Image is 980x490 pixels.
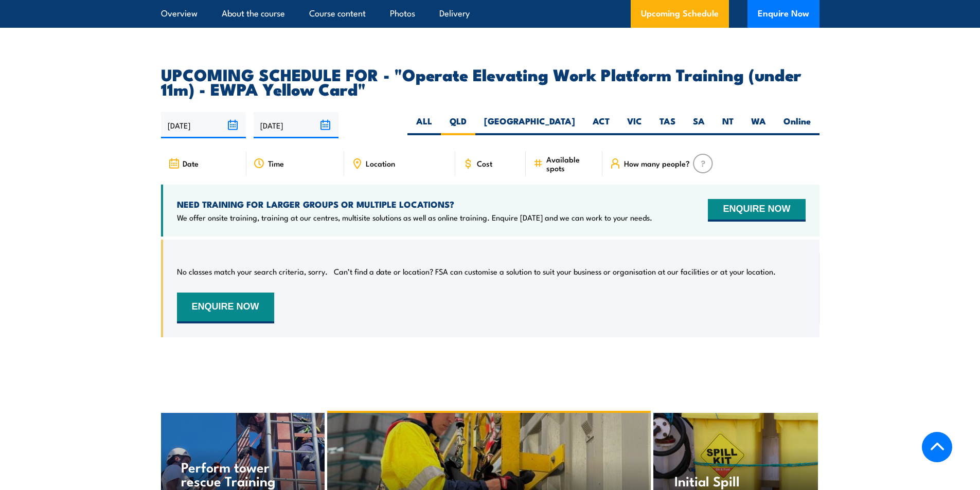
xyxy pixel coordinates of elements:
label: WA [742,115,775,135]
label: QLD [441,115,475,135]
p: We offer onsite training, training at our centres, multisite solutions as well as online training... [177,212,652,223]
p: Can’t find a date or location? FSA can customise a solution to suit your business or organisation... [334,266,776,277]
label: VIC [618,115,651,135]
p: No classes match your search criteria, sorry. [177,266,328,277]
span: Cost [477,159,492,168]
input: From date [161,112,246,138]
span: Available spots [546,155,595,172]
h2: UPCOMING SCHEDULE FOR - "Operate Elevating Work Platform Training (under 11m) - EWPA Yellow Card" [161,67,819,96]
label: SA [684,115,714,135]
label: ALL [407,115,441,135]
span: Time [268,159,284,168]
input: To date [254,112,338,138]
label: NT [714,115,742,135]
button: ENQUIRE NOW [177,293,274,323]
span: How many people? [624,159,690,168]
button: ENQUIRE NOW [708,199,805,222]
label: Online [775,115,819,135]
h4: NEED TRAINING FOR LARGER GROUPS OR MULTIPLE LOCATIONS? [177,198,652,210]
label: [GEOGRAPHIC_DATA] [475,115,584,135]
label: ACT [584,115,618,135]
span: Location [366,159,395,168]
span: Date [183,159,199,168]
label: TAS [651,115,684,135]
